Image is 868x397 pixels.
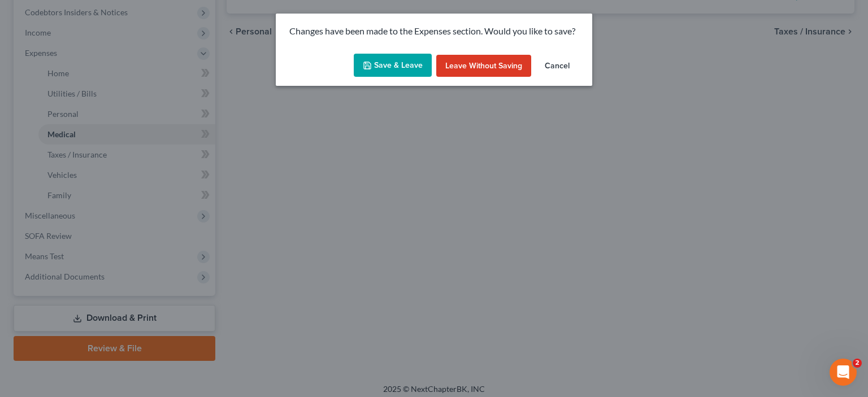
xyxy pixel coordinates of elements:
button: Cancel [536,55,579,77]
button: Leave without Saving [436,55,531,77]
span: 2 [853,359,862,368]
iframe: Intercom live chat [830,359,857,386]
p: Changes have been made to the Expenses section. Would you like to save? [289,25,579,38]
button: Save & Leave [354,54,432,77]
